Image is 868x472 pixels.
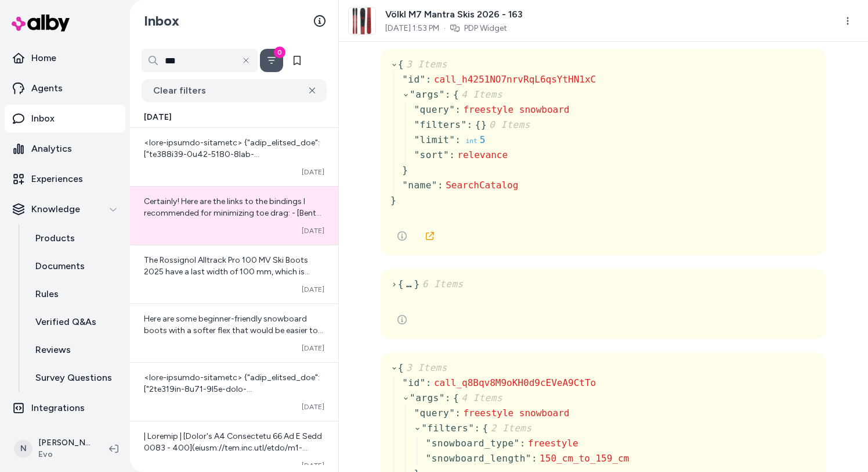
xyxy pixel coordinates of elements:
[144,255,323,346] span: The Rossignol Alltrack Pro 100 MV Ski Boots 2025 have a last width of 100 mm, which is considered...
[302,461,324,470] span: [DATE]
[144,112,172,123] span: [DATE]
[35,343,71,357] p: Reviews
[144,138,322,427] span: <lore-ipsumdo-sitametc> {"adip_elitsed_doe":["te388i39-0u42-5180-8lab-312860e4d660","m4321ali-0en...
[398,362,447,373] span: {
[434,74,596,85] span: call_h4251NO7nrvRqL6qsYtHN1xC
[130,245,338,303] a: The Rossignol Alltrack Pro 100 MV Ski Boots 2025 have a last width of 100 mm, which is considered...
[130,362,338,421] a: <lore-ipsumdo-sitametc> {"adip_elitsed_doe":["2te319in-8u71-9l5e-dolo-m65466141628","644a9126-eni...
[302,402,324,412] span: [DATE]
[445,88,451,102] div: :
[144,196,323,299] span: Certainly! Here are the links to the bindings I recommended for minimizing toe drag: - [Bent Meta...
[385,23,439,34] span: [DATE] 1:53 PM
[35,371,112,385] p: Survey Questions
[528,438,578,449] span: freestyle
[5,394,125,422] a: Integrations
[475,119,481,130] span: {
[446,180,518,191] span: SearchCatalog
[7,430,100,467] button: N[PERSON_NAME]Evo
[31,172,83,186] p: Experiences
[453,392,502,403] span: {
[449,148,455,162] div: :
[453,89,502,100] span: {
[302,167,324,177] span: [DATE]
[444,23,446,34] span: ·
[130,303,338,362] a: Here are some beginner-friendly snowboard boots with a softer flex that would be easier to start ...
[302,285,324,294] span: [DATE]
[420,278,464,289] span: 6 Items
[520,437,526,450] div: :
[24,252,125,280] a: Documents
[35,315,96,329] p: Verified Q&As
[390,195,396,206] span: }
[302,226,324,235] span: [DATE]
[390,308,414,331] button: See more
[31,202,80,216] p: Knowledge
[14,439,32,458] span: N
[459,392,502,403] span: 4 Items
[31,112,55,126] p: Inbox
[410,89,445,100] span: " args "
[414,119,466,130] span: " filters "
[24,336,125,364] a: Reviews
[465,136,477,146] div: int
[421,423,474,434] span: " filters "
[426,376,432,390] div: :
[24,224,125,252] a: Products
[455,133,461,147] div: :
[410,392,445,403] span: " args "
[130,186,338,245] a: Certainly! Here are the links to the bindings I recommended for minimizing toe drag: - [Bent Meta...
[5,165,125,193] a: Experiences
[480,133,486,148] div: 5
[455,103,461,117] div: :
[349,8,375,34] img: clone.jpg
[434,377,596,388] span: call_q8Bqv8M9oKH0d9cEVeA9CtTo
[404,276,414,292] span: …
[487,119,530,130] span: 0 Items
[24,308,125,336] a: Verified Q&As
[5,74,125,102] a: Agents
[24,364,125,392] a: Survey Questions
[540,453,629,464] span: 150_cm_to_159_cm
[5,105,125,133] a: Inbox
[5,195,125,223] button: Knowledge
[38,437,91,449] p: [PERSON_NAME]
[402,377,426,388] span: " id "
[459,89,502,100] span: 4 Items
[464,23,507,34] a: PDP Widget
[414,278,464,289] span: }
[38,449,91,460] span: Evo
[398,278,404,289] span: {
[142,79,327,102] button: Clear filters
[414,104,455,115] span: " query "
[35,259,85,273] p: Documents
[445,391,451,405] div: :
[274,47,285,58] div: 0
[455,406,461,420] div: :
[5,135,125,163] a: Analytics
[467,118,473,132] div: :
[31,401,85,415] p: Integrations
[489,423,532,434] span: 2 Items
[426,453,531,464] span: " snowboard_length "
[31,142,72,156] p: Analytics
[414,134,455,145] span: " limit "
[390,224,414,248] button: See more
[260,49,283,72] button: Filter
[426,73,432,87] div: :
[385,8,523,22] span: Völkl M7 Mantra Skis 2026 - 163
[31,81,63,95] p: Agents
[404,362,447,373] span: 3 Items
[12,15,70,31] img: alby Logo
[402,180,437,191] span: " name "
[31,51,56,65] p: Home
[463,407,569,419] span: freestyle snowboard
[5,44,125,72] a: Home
[35,287,59,301] p: Rules
[474,421,480,435] div: :
[481,119,530,130] span: }
[414,149,449,160] span: " sort "
[24,280,125,308] a: Rules
[402,165,408,176] span: }
[457,149,508,160] span: relevance
[483,423,532,434] span: {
